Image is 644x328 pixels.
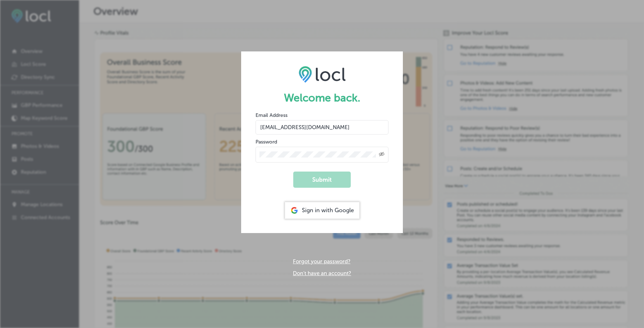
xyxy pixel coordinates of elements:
[299,66,346,82] img: LOCL logo
[379,151,385,158] span: Toggle password visibility
[293,270,351,277] a: Don't have an account?
[256,91,388,104] h1: Welcome back.
[256,112,287,118] label: Email Address
[293,258,350,265] a: Forgot your password?
[285,202,359,219] div: Sign in with Google
[256,139,277,145] label: Password
[293,172,351,188] button: Submit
